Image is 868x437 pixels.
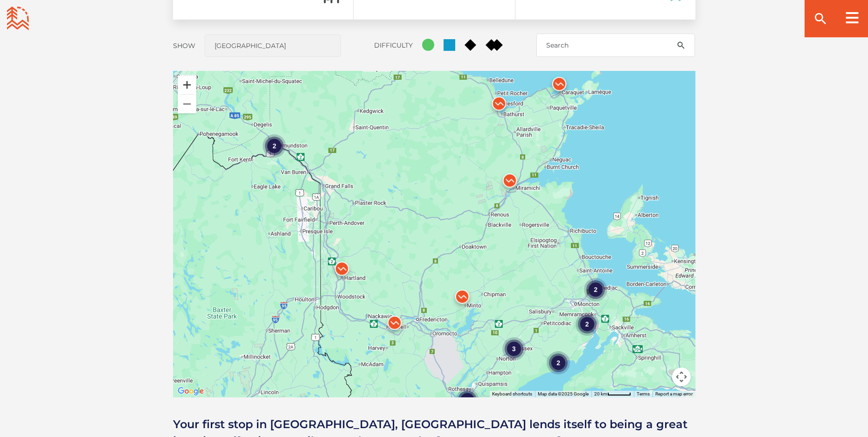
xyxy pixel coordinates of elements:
div: 2 [547,351,570,375]
button: Zoom in [178,76,196,94]
button: Map camera controls [672,368,691,386]
label: Show [173,42,195,50]
input: Search [536,34,695,57]
ion-icon: search [813,11,828,26]
button: Zoom out [178,95,196,113]
button: search [667,34,695,57]
div: 2 [584,278,607,301]
div: 2 [575,312,598,336]
a: Terms (opens in new tab) [637,391,650,396]
div: 2 [456,388,479,412]
span: 20 km [594,391,607,396]
button: Keyboard shortcuts [492,391,532,397]
button: Map Scale: 20 km per 47 pixels [591,391,634,397]
div: 2 [263,134,286,157]
img: Google [175,385,206,397]
a: Open this area in Google Maps (opens a new window) [175,385,206,397]
div: 3 [502,337,525,360]
span: Map data ©2025 Google [538,391,589,396]
a: Report a map error [655,391,693,396]
ion-icon: search [676,41,686,50]
label: Difficulty [374,41,413,49]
